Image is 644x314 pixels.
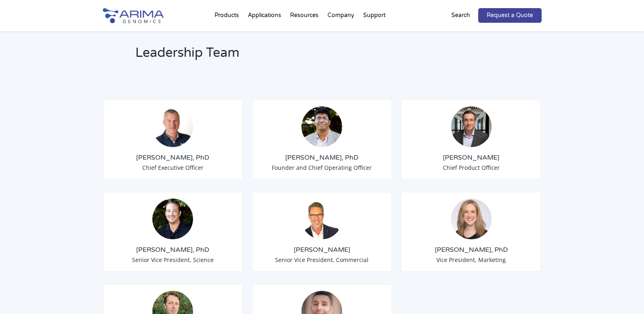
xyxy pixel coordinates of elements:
[152,106,193,147] img: Tom-Willis.jpg
[408,245,535,254] h3: [PERSON_NAME], PhD
[152,199,193,239] img: Anthony-Schmitt_Arima-Genomics.png
[272,164,372,171] span: Founder and Chief Operating Officer
[259,245,386,254] h3: [PERSON_NAME]
[451,10,470,21] p: Search
[259,153,386,162] h3: [PERSON_NAME], PhD
[142,164,204,171] span: Chief Executive Officer
[135,44,426,68] h2: Leadership Team
[451,199,492,239] img: 19364919-cf75-45a2-a608-1b8b29f8b955.jpg
[451,106,492,147] img: Chris-Roberts.jpg
[275,256,369,264] span: Senior Vice President, Commercial
[132,256,214,264] span: Senior Vice President, Science
[478,8,542,23] a: Request a Quote
[110,153,236,162] h3: [PERSON_NAME], PhD
[301,106,342,147] img: Sid-Selvaraj_Arima-Genomics.png
[103,8,164,23] img: Arima-Genomics-logo
[110,245,236,254] h3: [PERSON_NAME], PhD
[436,256,506,264] span: Vice President, Marketing
[408,153,535,162] h3: [PERSON_NAME]
[301,199,342,239] img: David-Duvall-Headshot.jpg
[443,164,500,171] span: Chief Product Officer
